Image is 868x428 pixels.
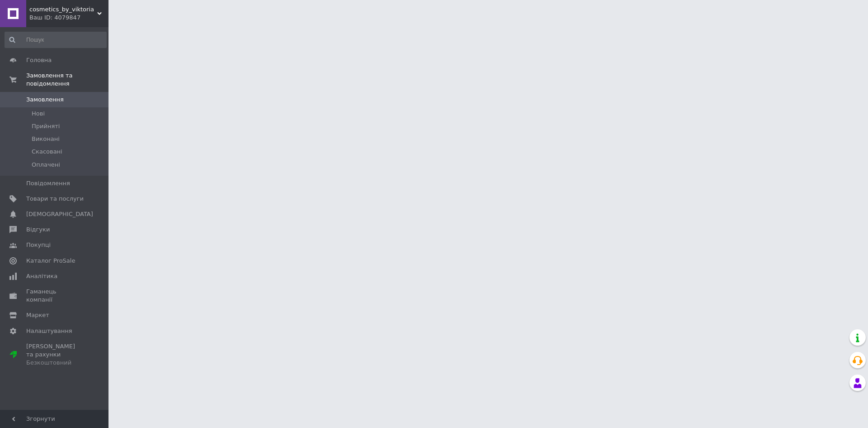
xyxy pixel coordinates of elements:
span: Аналітика [26,272,57,280]
input: Пошук [5,32,107,48]
span: Оплачені [32,161,60,169]
span: Налаштування [26,327,72,335]
span: Покупці [26,241,51,249]
span: Головна [26,56,52,64]
span: Прийняті [32,122,60,130]
span: Замовлення [26,96,64,104]
span: Виконані [32,135,60,143]
span: Товари та послуги [26,195,84,203]
span: Каталог ProSale [26,257,75,265]
span: Скасовані [32,148,62,156]
span: Відгуки [26,226,50,234]
span: Нові [32,110,45,118]
span: Маркет [26,311,49,319]
span: Замовлення та повідомлення [26,72,108,88]
span: Повідомлення [26,179,70,188]
div: Безкоштовний [26,359,84,367]
span: cosmetics_by_viktoria [29,5,97,14]
div: Ваш ID: 4079847 [29,14,108,22]
span: [DEMOGRAPHIC_DATA] [26,210,93,218]
span: Гаманець компанії [26,288,84,304]
span: [PERSON_NAME] та рахунки [26,342,84,367]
